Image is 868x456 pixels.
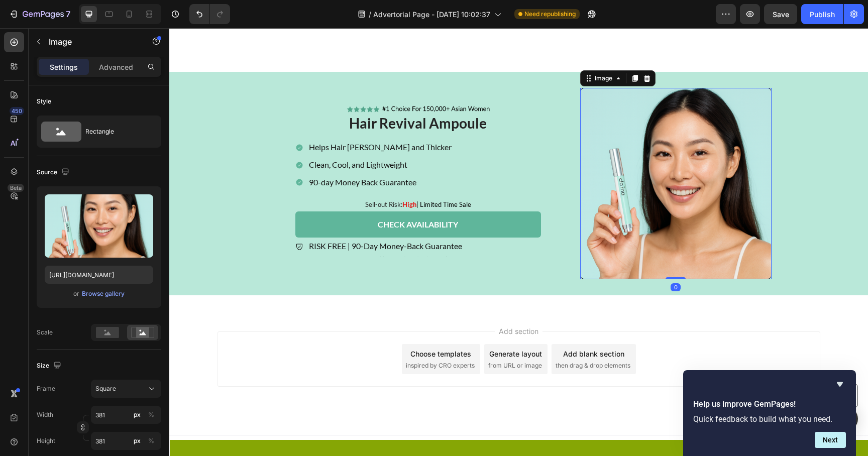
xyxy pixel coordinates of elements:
div: px [134,436,141,445]
h2: Hair Revival Ampoule [126,86,372,105]
input: https://example.com/image.jpg [45,266,153,284]
label: Width [37,410,53,419]
span: or [73,288,79,300]
button: px [145,409,157,421]
div: Help us improve GemPages! [693,378,846,448]
button: 7 [4,4,75,24]
div: 0 [501,255,511,263]
h2: Help us improve GemPages! [693,398,846,410]
div: Add blank section [394,320,455,331]
div: Source [37,166,71,179]
div: Beta [8,184,24,192]
p: 90-day Money Back Guarantee [140,147,282,162]
p: Quick feedback to build what you need. [693,414,846,424]
button: Browse gallery [81,289,125,299]
span: from URL or image [319,333,373,342]
button: Square [91,380,161,398]
div: px [134,410,141,419]
strong: High [233,172,247,180]
div: Style [37,97,51,106]
div: Choose templates [241,320,302,331]
label: Frame [37,384,55,393]
button: % [131,409,143,421]
span: Need republishing [524,10,576,19]
div: Rectangle [85,120,147,143]
div: Scale [37,328,53,337]
p: Sell-out Risk: [127,172,371,181]
p: 7 [66,8,70,20]
button: px [145,435,157,447]
span: Advertorial Page - [DATE] 10:02:37 [373,9,490,20]
img: gempages_566859257853510565-6a83d7e3-8712-44d0-a395-68f94d74caaf.png [411,60,602,251]
button: Save [764,4,797,24]
p: Advanced [99,62,133,72]
div: % [148,436,154,445]
a: CHECK AVAILABILITY [126,183,372,210]
p: Clean, Cool, and Lightweight [140,130,282,144]
div: Image [423,46,445,55]
input: px% [91,406,161,424]
button: Next question [815,432,846,448]
img: preview-image [45,194,153,258]
div: Generate layout [320,320,373,331]
p: Image [49,36,134,48]
span: / [369,9,371,20]
p: RISK FREE | 90-Day Money-Back Guarantee [140,211,293,225]
div: Publish [810,9,835,20]
div: Browse gallery [82,289,125,298]
button: Publish [801,4,843,24]
span: Square [95,384,116,393]
span: inspired by CRO experts [237,333,305,342]
iframe: Design area [169,28,868,456]
span: Save [773,10,789,19]
span: then drag & drop elements [386,333,461,342]
div: Size [37,359,63,373]
span: | Limited Time Sale [247,172,302,180]
p: Settings [50,62,78,72]
p: CHECK AVAILABILITY [208,191,289,202]
button: Hide survey [834,378,846,390]
label: Height [37,436,55,445]
input: px% [91,432,161,450]
span: Add section [325,298,373,308]
div: % [148,410,154,419]
p: Helps Hair [PERSON_NAME] and Thicker [140,112,282,127]
img: gempages_566859257853510565-5c4a0396-d5d0-4d4d-94d2-ef5b7ac3daba.png [173,76,324,85]
div: 450 [10,107,24,115]
div: Undo/Redo [189,4,230,24]
button: % [131,435,143,447]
